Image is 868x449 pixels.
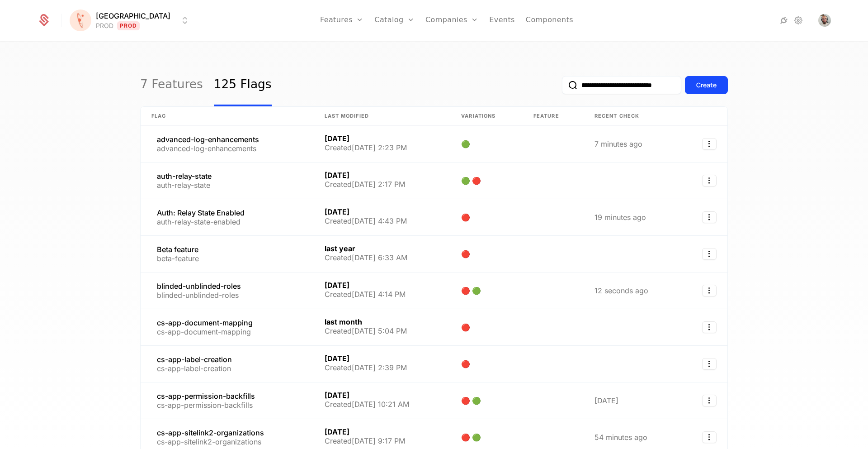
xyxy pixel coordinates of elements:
button: Select action [702,395,717,406]
button: Select environment [72,10,190,30]
div: Create [696,81,717,90]
button: Open user button [818,14,831,27]
button: Select action [702,175,717,186]
a: 7 Features [140,64,203,106]
th: Flag [141,107,314,126]
a: Settings [793,15,804,26]
button: Select action [702,211,717,223]
button: Select action [702,431,717,443]
button: Create [685,76,728,94]
img: Florence [70,10,91,31]
th: Feature [523,107,584,126]
th: Variations [450,107,523,126]
span: [GEOGRAPHIC_DATA] [96,10,170,21]
button: Select action [702,138,717,150]
div: PROD [96,21,113,30]
button: Select action [702,248,717,260]
button: Select action [702,321,717,333]
img: Marko Bera [818,14,831,27]
button: Select action [702,358,717,370]
span: Prod [117,21,140,30]
a: Integrations [778,15,789,26]
button: Select action [702,285,717,296]
th: Recent check [584,107,681,126]
a: 125 Flags [214,64,272,106]
th: Last Modified [314,107,451,126]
